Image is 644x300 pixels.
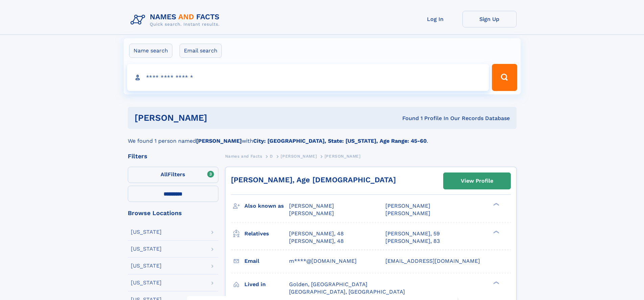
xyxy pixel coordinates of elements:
[127,64,489,91] input: search input
[131,229,162,235] div: [US_STATE]
[385,237,440,245] a: [PERSON_NAME], 83
[128,210,218,216] div: Browse Locations
[135,114,305,122] h1: [PERSON_NAME]
[131,263,162,269] div: [US_STATE]
[244,255,289,267] h3: Email
[289,289,405,295] span: [GEOGRAPHIC_DATA], [GEOGRAPHIC_DATA]
[492,64,517,91] button: Search Button
[281,152,317,160] a: [PERSON_NAME]
[289,230,344,237] a: [PERSON_NAME], 48
[244,200,289,212] h3: Also known as
[128,11,225,29] img: Logo Names and Facts
[385,230,440,237] a: [PERSON_NAME], 59
[128,129,517,145] div: We found 1 person named with .
[270,152,273,160] a: D
[289,237,344,245] a: [PERSON_NAME], 48
[131,280,162,285] div: [US_STATE]
[128,153,218,159] div: Filters
[492,202,500,207] div: ❯
[225,152,262,160] a: Names and Facts
[408,11,462,27] a: Log In
[385,258,480,264] span: [EMAIL_ADDRESS][DOMAIN_NAME]
[161,171,168,178] span: All
[444,173,510,189] a: View Profile
[281,154,317,159] span: [PERSON_NAME]
[305,115,510,122] div: Found 1 Profile In Our Records Database
[129,44,172,58] label: Name search
[492,230,500,234] div: ❯
[325,154,361,159] span: [PERSON_NAME]
[385,203,430,209] span: [PERSON_NAME]
[492,280,500,285] div: ❯
[231,176,396,184] a: [PERSON_NAME], Age [DEMOGRAPHIC_DATA]
[244,279,289,290] h3: Lived in
[385,210,430,216] span: [PERSON_NAME]
[180,44,222,58] label: Email search
[270,154,273,159] span: D
[128,167,218,183] label: Filters
[289,210,334,216] span: [PERSON_NAME]
[244,228,289,239] h3: Relatives
[196,138,242,144] b: [PERSON_NAME]
[289,281,367,287] span: Golden, [GEOGRAPHIC_DATA]
[461,173,493,189] div: View Profile
[462,11,517,27] a: Sign Up
[253,138,427,144] b: City: [GEOGRAPHIC_DATA], State: [US_STATE], Age Range: 45-60
[289,203,334,209] span: [PERSON_NAME]
[131,246,162,252] div: [US_STATE]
